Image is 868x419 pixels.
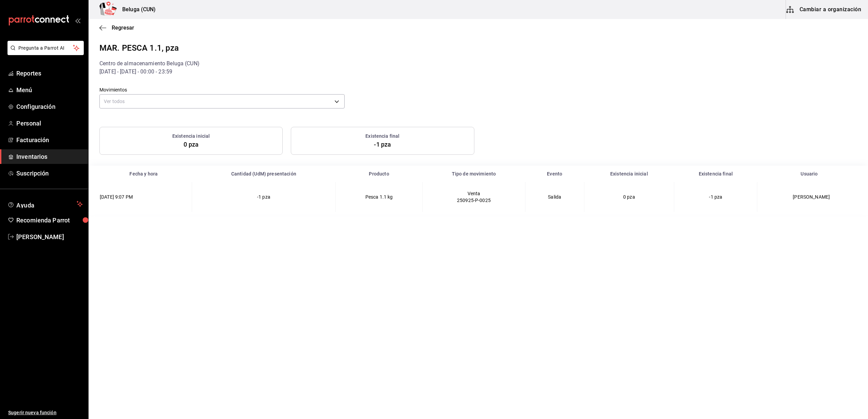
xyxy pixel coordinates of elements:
[365,133,399,140] h3: Existencia final
[623,194,635,200] span: 0 pza
[678,171,753,177] div: Existencia final
[16,169,83,178] span: Suscripción
[757,182,868,212] td: [PERSON_NAME]
[99,60,857,68] div: Centro de almacenamiento Beluga (CUN)
[196,171,331,177] div: Cantidad (UdM) presentación
[100,171,188,177] div: Fecha y hora
[427,171,521,177] div: Tipo de movimiento
[16,216,83,225] span: Recomienda Parrot
[374,141,391,148] span: -1 pza
[16,135,83,145] span: Facturación
[431,197,517,204] div: 250925-P-0025
[16,102,83,111] span: Configuración
[99,94,345,108] div: Ver todos
[257,194,270,200] span: -1 pza
[16,69,83,78] span: Reportes
[99,24,134,31] button: Regresar
[112,24,134,31] span: Regresar
[18,45,73,52] span: Pregunta a Parrot AI
[16,85,83,95] span: Menú
[16,200,74,208] span: Ayuda
[89,182,192,212] td: [DATE] 9:07 PM
[7,41,84,55] button: Pregunta a Parrot AI
[5,49,84,56] a: Pregunta a Parrot AI
[761,171,857,177] div: Usuario
[525,182,584,212] td: Salida
[16,152,83,161] span: Inventarios
[184,141,199,148] span: 0 pza
[99,42,857,54] div: MAR. PESCA 1.1, pza
[340,171,419,177] div: Producto
[529,171,580,177] div: Evento
[117,5,156,14] h3: Beluga (CUN)
[99,68,857,76] div: [DATE] - [DATE] - 00:00 - 23:59
[8,409,83,416] span: Sugerir nueva función
[588,171,670,177] div: Existencia inicial
[75,18,80,23] button: open_drawer_menu
[16,119,83,128] span: Personal
[99,87,345,92] label: Movimientos
[172,133,210,140] h3: Existencia inicial
[336,182,423,212] td: Pesca 1.1 kg
[16,232,83,241] span: [PERSON_NAME]
[709,194,722,200] span: -1 pza
[431,190,517,197] div: Venta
